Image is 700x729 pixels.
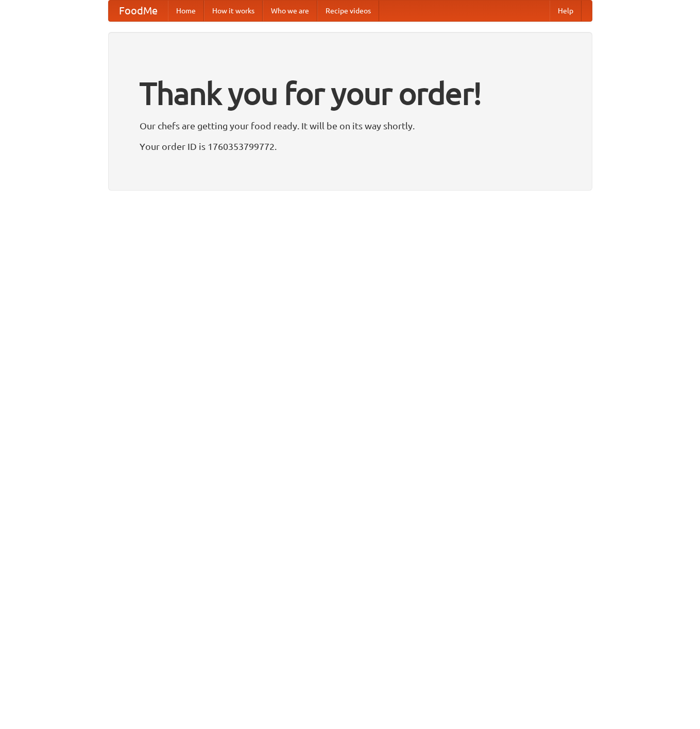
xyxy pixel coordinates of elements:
a: Recipe videos [317,1,379,21]
p: Our chefs are getting your food ready. It will be on its way shortly. [140,118,561,133]
h1: Thank you for your order! [140,69,561,118]
a: FoodMe [109,1,168,21]
a: Who we are [263,1,317,21]
a: How it works [204,1,263,21]
a: Help [550,1,582,21]
a: Home [168,1,204,21]
p: Your order ID is 1760353799772. [140,139,561,154]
